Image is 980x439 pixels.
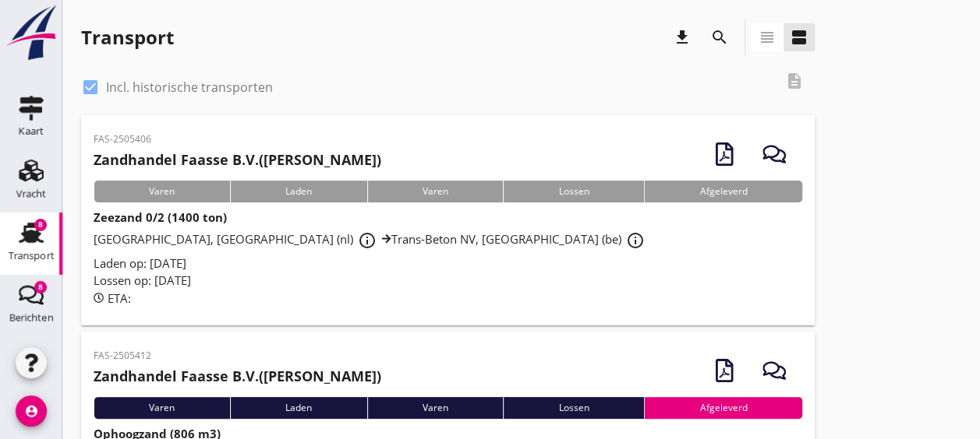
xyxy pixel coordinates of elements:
[3,4,59,61] img: logo-small.a267ee39.svg
[16,395,47,427] i: account_circle
[9,313,54,323] div: Berichten
[81,115,815,325] a: FAS-2505406Zandhandel Faasse B.V.([PERSON_NAME])VarenLadenVarenLossenAfgeleverdZeezand 0/2 (1400 ...
[644,397,802,419] div: Afgeleverd
[758,28,777,47] i: view_headline
[673,28,692,47] i: download
[230,181,367,202] div: Laden
[94,150,259,169] strong: Zandhandel Faasse B.V.
[9,251,55,261] div: Transport
[94,132,381,146] p: FAS-2505406
[503,397,644,419] div: Lossen
[94,149,381,170] h2: ([PERSON_NAME])
[94,367,259,385] strong: Zandhandel Faasse B.V.
[94,272,191,288] span: Lossen op: [DATE]
[367,181,504,202] div: Varen
[358,231,377,250] i: info_outline
[81,25,174,50] div: Transport
[94,397,230,419] div: Varen
[94,366,381,387] h2: ([PERSON_NAME])
[94,255,186,271] span: Laden op: [DATE]
[503,181,644,202] div: Lossen
[790,28,808,47] i: view_agenda
[108,290,131,306] span: ETA:
[230,397,367,419] div: Laden
[19,126,44,136] div: Kaart
[710,28,729,47] i: search
[34,281,47,293] div: 8
[626,231,645,250] i: info_outline
[94,181,230,202] div: Varen
[367,397,504,419] div: Varen
[34,219,47,231] div: 8
[94,209,227,225] strong: Zeezand 0/2 (1400 ton)
[644,181,802,202] div: Afgeleverd
[94,231,649,247] span: [GEOGRAPHIC_DATA], [GEOGRAPHIC_DATA] (nl) Trans-Beton NV, [GEOGRAPHIC_DATA] (be)
[94,349,381,363] p: FAS-2505412
[16,188,47,198] div: Vracht
[106,79,273,95] label: Incl. historische transporten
